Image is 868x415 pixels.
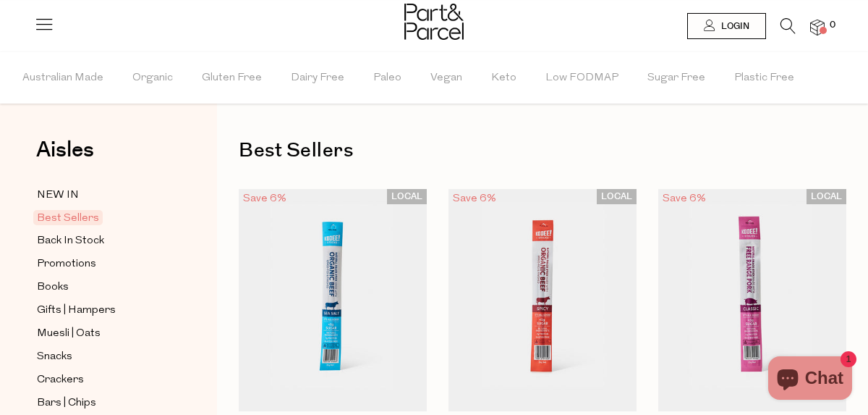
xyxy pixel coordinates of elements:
img: Organic Beef Stick [448,189,637,411]
span: Bars | Chips [37,395,96,412]
a: Back In Stock [37,232,169,250]
span: Low FODMAP [545,53,618,104]
span: Organic [132,53,173,104]
a: Snacks [37,348,169,366]
a: Gifts | Hampers [37,301,169,319]
span: Crackers [37,372,84,389]
span: 0 [826,19,839,32]
span: Aisles [36,134,94,166]
span: Vegan [430,53,462,104]
a: 0 [810,20,825,35]
span: Muesli | Oats [37,325,101,343]
h1: Best Sellers [239,134,846,167]
span: Back In Stock [37,232,104,250]
span: Best Sellers [33,210,103,225]
span: Keto [491,53,516,104]
div: Save 6% [239,189,291,209]
span: Sugar Free [647,53,705,104]
span: Login [718,20,749,33]
span: LOCAL [597,189,637,204]
a: Crackers [37,371,169,389]
span: LOCAL [807,189,846,204]
a: Bars | Chips [37,394,169,412]
span: Promotions [37,256,96,273]
span: LOCAL [387,189,427,204]
span: Dairy Free [291,53,344,104]
a: Aisles [36,139,94,175]
inbox-online-store-chat: Shopify online store chat [764,356,856,403]
img: Organic Beef Stick [239,189,427,411]
span: Books [37,279,69,296]
img: Part&Parcel [404,4,464,40]
span: Gluten Free [202,53,262,104]
a: Muesli | Oats [37,324,169,343]
div: Save 6% [658,189,710,209]
a: Login [687,13,766,39]
span: NEW IN [37,187,79,204]
span: Australian Made [22,53,103,104]
a: NEW IN [37,186,169,204]
span: Snacks [37,348,72,366]
img: Organic Pork Stick [658,189,846,411]
span: Plastic Free [734,53,794,104]
span: Paleo [373,53,401,104]
a: Best Sellers [37,209,169,227]
span: Gifts | Hampers [37,302,116,319]
div: Save 6% [448,189,501,209]
a: Promotions [37,255,169,273]
a: Books [37,278,169,296]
